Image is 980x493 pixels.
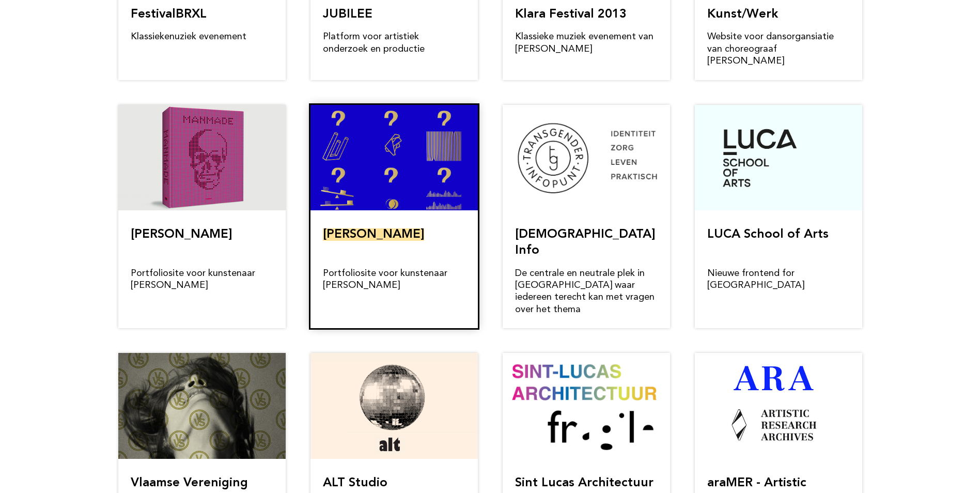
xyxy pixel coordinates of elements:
[323,477,387,489] a: ALT Studio
[707,8,778,21] a: Kunst/Werk
[515,8,627,21] a: Klara Festival 2013
[707,228,829,241] a: LUCA School of Arts
[323,8,372,21] a: JUBILEE
[323,228,424,241] a: [PERSON_NAME]
[515,477,654,489] a: Sint Lucas Architectuur
[131,8,207,21] a: FestivalBRXL
[515,228,655,257] a: [DEMOGRAPHIC_DATA] Info
[131,228,232,241] a: [PERSON_NAME]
